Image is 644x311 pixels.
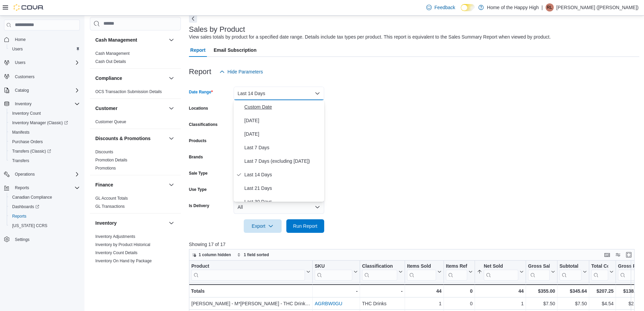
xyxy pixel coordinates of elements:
[217,65,266,79] button: Hide Parameters
[95,220,166,226] button: Inventory
[9,147,54,155] a: Transfers (Classic)
[7,221,82,230] button: [US_STATE] CCRS
[244,219,282,233] button: Export
[528,287,555,295] div: $355.00
[12,35,80,44] span: Home
[95,259,152,263] a: Inventory On Hand by Package
[234,87,324,100] button: Last 14 Days
[189,89,213,95] label: Date Range
[315,263,352,281] div: SKU URL
[244,184,321,192] span: Last 21 Days
[9,119,80,127] span: Inventory Manager (Classic)
[446,263,473,281] button: Items Ref
[12,59,28,67] button: Users
[1,235,82,244] button: Settings
[191,299,310,308] div: [PERSON_NAME] - M*[PERSON_NAME] - THC Drinks - 355mL
[15,237,29,242] span: Settings
[559,287,587,295] div: $345.64
[286,219,324,233] button: Run Report
[1,71,82,81] button: Customers
[167,74,175,82] button: Compliance
[12,235,80,244] span: Settings
[528,299,555,308] div: $7.50
[95,135,166,142] button: Discounts & Promotions
[95,165,116,171] span: Promotions
[618,263,640,281] button: Gross Profit
[12,139,43,145] span: Purchase Orders
[248,219,278,233] span: Export
[95,89,162,94] span: OCS Transaction Submission Details
[9,193,80,201] span: Canadian Compliance
[407,299,442,308] div: 1
[189,138,207,143] label: Products
[9,138,46,146] a: Purchase Orders
[244,143,321,152] span: Last 7 Days
[95,258,152,264] span: Inventory On Hand by Package
[199,252,231,258] span: 1 column hidden
[189,171,208,176] label: Sale Type
[90,88,181,98] div: Compliance
[362,263,397,270] div: Classification
[559,263,581,270] div: Subtotal
[7,44,82,54] button: Users
[528,263,555,281] button: Gross Sales
[9,222,80,230] span: Washington CCRS
[95,75,166,82] button: Compliance
[546,3,554,12] div: Rebecca Lemesurier (Durette)
[189,25,245,34] h3: Sales by Product
[9,147,80,155] span: Transfers (Classic)
[95,250,138,255] a: Inventory Count Details
[9,128,32,136] a: Manifests
[461,4,475,11] input: Dark Mode
[15,60,25,65] span: Users
[95,119,126,125] span: Customer Queue
[95,242,150,247] a: Inventory by Product Historical
[1,170,82,179] button: Operations
[591,263,608,281] div: Total Cost
[446,263,467,281] div: Items Ref
[446,287,473,295] div: 0
[15,101,31,107] span: Inventory
[12,100,80,108] span: Inventory
[167,181,175,189] button: Finance
[95,59,126,64] span: Cash Out Details
[90,49,181,68] div: Cash Management
[12,73,37,81] a: Customers
[591,263,614,281] button: Total Cost
[9,109,44,117] a: Inventory Count
[591,299,614,308] div: $4.54
[189,34,551,41] div: View sales totals by product for a specified date range. Details include tax types per product. T...
[15,37,26,42] span: Home
[7,156,82,165] button: Transfers
[407,287,442,295] div: 44
[189,15,197,23] button: Next
[12,158,29,163] span: Transfers
[591,263,608,270] div: Total Cost
[214,43,257,57] span: Email Subscription
[12,86,80,94] span: Catalog
[12,120,68,126] span: Inventory Manager (Classic)
[625,251,633,259] button: Enter fullscreen
[189,187,207,192] label: Use Type
[95,157,127,163] span: Promotion Details
[12,100,34,108] button: Inventory
[95,220,117,226] h3: Inventory
[15,172,35,177] span: Operations
[95,75,122,82] h3: Compliance
[95,105,117,112] h3: Customer
[477,299,524,308] div: 1
[95,204,125,209] span: GL Transactions
[12,184,32,192] button: Reports
[293,223,317,229] span: Run Report
[618,263,635,281] div: Gross Profit
[95,181,166,188] button: Finance
[95,51,129,56] a: Cash Management
[12,36,28,44] a: Home
[407,263,436,270] div: Items Sold
[9,138,80,146] span: Purchase Orders
[618,299,640,308] div: $2.96
[189,241,639,248] p: Showing 17 of 17
[191,263,305,281] div: Product
[477,287,524,295] div: 44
